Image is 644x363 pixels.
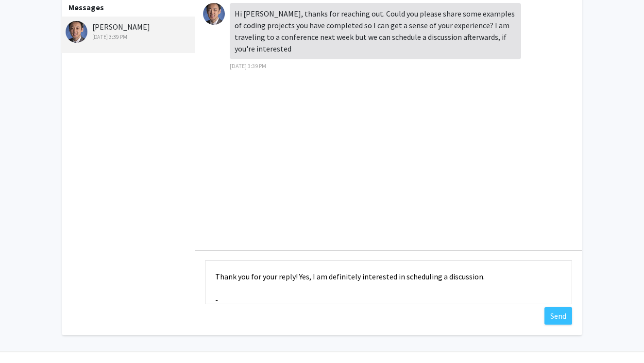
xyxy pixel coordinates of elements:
[66,21,192,41] div: [PERSON_NAME]
[544,307,572,325] button: Send
[7,319,41,356] iframe: Chat
[203,3,225,25] img: Jonathan Ling
[230,3,521,59] div: Hi [PERSON_NAME], thanks for reaching out. Could you please share some examples of coding project...
[205,260,572,304] textarea: Message
[66,21,87,43] img: Jonathan Ling
[68,2,104,12] b: Messages
[230,62,266,69] span: [DATE] 3:39 PM
[66,33,192,41] div: [DATE] 3:39 PM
